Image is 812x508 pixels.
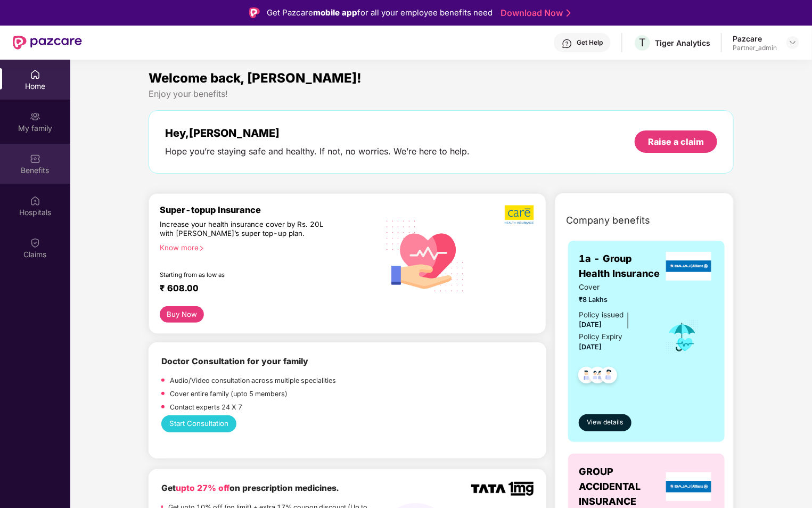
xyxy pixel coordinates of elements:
[639,36,646,49] span: T
[161,415,237,432] button: Start Consultation
[165,146,470,157] div: Hope you’re staying safe and healthy. If not, no worries. We’re here to help.
[579,343,602,351] span: [DATE]
[666,472,712,501] img: insurerLogo
[648,136,704,148] div: Raise a claim
[170,402,242,413] p: Contact experts 24 X 7
[655,38,710,48] div: Tiger Analytics
[160,283,368,296] div: ₹ 608.00
[579,331,622,342] div: Policy Expiry
[562,38,572,49] img: svg+xml;base64,PHN2ZyBpZD0iSGVscC0zMngzMiIgeG1sbnM9Imh0dHA6Ly93d3cudzMub3JnLzIwMDAvc3ZnIiB3aWR0aD...
[596,364,622,390] img: svg+xml;base64,PHN2ZyB4bWxucz0iaHR0cDovL3d3dy53My5vcmcvMjAwMC9zdmciIHdpZHRoPSI0OC45NDMiIGhlaWdodD...
[160,220,333,239] div: Increase your health insurance cover by Rs. 20L with [PERSON_NAME]’s super top-up plan.
[149,88,734,100] div: Enjoy your benefits!
[149,70,362,86] span: Welcome back, [PERSON_NAME]!
[160,271,333,278] div: Starting from as low as
[379,208,472,303] img: svg+xml;base64,PHN2ZyB4bWxucz0iaHR0cDovL3d3dy53My5vcmcvMjAwMC9zdmciIHhtbG5zOnhsaW5rPSJodHRwOi8vd3...
[579,414,631,431] button: View details
[160,204,379,215] div: Super-topup Insurance
[161,356,308,366] b: Doctor Consultation for your family
[733,44,777,52] div: Partner_admin
[30,237,40,248] img: svg+xml;base64,PHN2ZyBpZD0iQ2xhaW0iIHhtbG5zPSJodHRwOi8vd3d3LnczLm9yZy8yMDAwL3N2ZyIgd2lkdGg9IjIwIi...
[471,482,534,496] img: TATA_1mg_Logo.png
[579,309,624,321] div: Policy issued
[585,364,611,390] img: svg+xml;base64,PHN2ZyB4bWxucz0iaHR0cDovL3d3dy53My5vcmcvMjAwMC9zdmciIHdpZHRoPSI0OC45MTUiIGhlaWdodD...
[579,282,650,293] span: Cover
[13,36,82,50] img: New Pazcare Logo
[170,389,288,399] p: Cover entire family (upto 5 members)
[579,321,602,329] span: [DATE]
[733,34,777,44] div: Pazcare
[170,375,336,386] p: Audio/Video consultation across multiple specialities
[566,213,650,228] span: Company benefits
[30,111,40,122] img: svg+xml;base64,PHN2ZyB3aWR0aD0iMjAiIGhlaWdodD0iMjAiIHZpZXdCb3g9IjAgMCAyMCAyMCIgZmlsbD0ibm9uZSIgeG...
[501,7,568,19] a: Download Now
[176,483,229,493] span: upto 27% off
[30,69,40,80] img: svg+xml;base64,PHN2ZyBpZD0iSG9tZSIgeG1sbnM9Imh0dHA6Ly93d3cudzMub3JnLzIwMDAvc3ZnIiB3aWR0aD0iMjAiIG...
[665,319,700,355] img: icon
[587,417,623,428] span: View details
[199,245,204,251] span: right
[577,38,603,47] div: Get Help
[567,7,571,19] img: Stroke
[165,127,470,140] div: Hey, [PERSON_NAME]
[573,364,600,390] img: svg+xml;base64,PHN2ZyB4bWxucz0iaHR0cDovL3d3dy53My5vcmcvMjAwMC9zdmciIHdpZHRoPSI0OC45NDMiIGhlaWdodD...
[160,243,372,251] div: Know more
[30,195,40,206] img: svg+xml;base64,PHN2ZyBpZD0iSG9zcGl0YWxzIiB4bWxucz0iaHR0cDovL3d3dy53My5vcmcvMjAwMC9zdmciIHdpZHRoPS...
[267,6,493,19] div: Get Pazcare for all your employee benefits need
[160,306,204,323] button: Buy Now
[505,204,535,225] img: b5dec4f62d2307b9de63beb79f102df3.png
[161,483,339,493] b: Get on prescription medicines.
[789,38,797,47] img: svg+xml;base64,PHN2ZyBpZD0iRHJvcGRvd24tMzJ4MzIiIHhtbG5zPSJodHRwOi8vd3d3LnczLm9yZy8yMDAwL3N2ZyIgd2...
[314,7,358,18] strong: mobile app
[579,294,650,305] span: ₹8 Lakhs
[249,7,260,18] img: Logo
[579,251,663,282] span: 1a - Group Health Insurance
[666,252,712,281] img: insurerLogo
[30,153,40,164] img: svg+xml;base64,PHN2ZyBpZD0iQmVuZWZpdHMiIHhtbG5zPSJodHRwOi8vd3d3LnczLm9yZy8yMDAwL3N2ZyIgd2lkdGg9Ij...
